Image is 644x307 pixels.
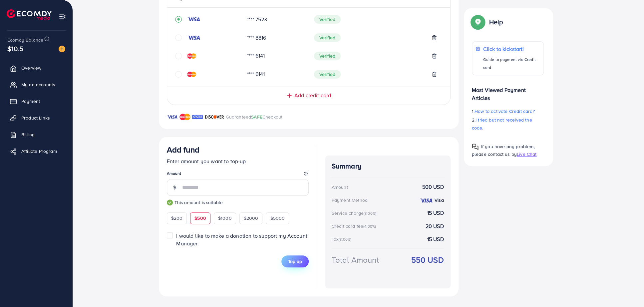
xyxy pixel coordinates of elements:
strong: 20 USD [426,222,444,230]
span: $5000 [270,215,285,221]
img: credit [187,72,196,77]
h3: Add fund [167,145,199,154]
span: $2000 [244,215,258,221]
span: Billing [21,131,35,138]
img: brand [167,113,178,121]
svg: circle [175,34,182,41]
iframe: Chat [616,277,639,302]
img: credit [187,53,196,59]
img: brand [179,113,190,121]
svg: circle [175,53,182,59]
h4: Summary [332,162,444,170]
span: Affiliate Program [21,148,57,154]
a: Affiliate Program [5,145,68,158]
button: Top up [281,255,309,267]
p: Guaranteed Checkout [226,113,283,121]
img: Popup guide [472,144,479,150]
span: I would like to make a donation to support my Account Manager. [176,232,307,247]
a: Product Links [5,111,68,125]
span: SAFE [251,114,262,120]
span: $1000 [218,215,232,221]
span: $500 [194,215,206,221]
span: Verified [314,33,341,42]
span: Verified [314,15,341,24]
img: menu [59,13,66,20]
img: brand [205,113,224,121]
img: brand [192,113,203,121]
span: Live Chat [517,151,536,157]
span: $10.5 [7,44,23,53]
div: Payment Method [332,197,368,203]
img: Popup guide [472,16,484,28]
div: Service charge [332,210,378,216]
strong: 15 USD [427,209,444,217]
svg: circle [175,71,182,78]
img: credit [187,17,200,22]
p: Enter amount you want to top-up [167,157,309,165]
strong: Visa [435,197,444,203]
strong: 500 USD [422,183,444,191]
span: Product Links [21,115,50,121]
img: credit [420,198,433,203]
img: logo [7,9,52,20]
span: I tried but not received the code. [472,117,532,131]
a: Billing [5,128,68,141]
strong: 15 USD [427,235,444,243]
span: Payment [21,98,40,105]
strong: 550 USD [411,254,444,266]
span: Top up [288,258,302,265]
span: If you have any problem, please contact us by [472,143,535,157]
small: (3.00%) [364,211,376,216]
p: Most Viewed Payment Articles [472,81,544,102]
div: Amount [332,184,348,190]
span: Verified [314,52,341,60]
small: (4.00%) [363,224,376,229]
p: 1. [472,107,544,115]
img: image [59,46,65,52]
span: $200 [171,215,183,221]
span: Ecomdy Balance [7,37,43,43]
span: Overview [21,65,41,71]
p: 2. [472,116,544,132]
a: My ad accounts [5,78,68,91]
div: Credit card fee [332,223,378,229]
a: Overview [5,61,68,75]
span: How to activate Credit card? [475,108,534,115]
a: Payment [5,95,68,108]
legend: Amount [167,170,309,179]
img: guide [167,199,173,205]
p: Click to kickstart! [483,45,540,53]
span: Add credit card [294,92,331,99]
div: Total Amount [332,254,379,266]
div: Tax [332,236,354,242]
small: This amount is suitable [167,199,309,206]
span: Verified [314,70,341,79]
svg: record circle [175,16,182,23]
p: Help [489,18,503,26]
small: (3.00%) [339,237,351,242]
span: My ad accounts [21,81,55,88]
p: Guide to payment via Credit card [483,56,540,72]
img: credit [187,35,200,40]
